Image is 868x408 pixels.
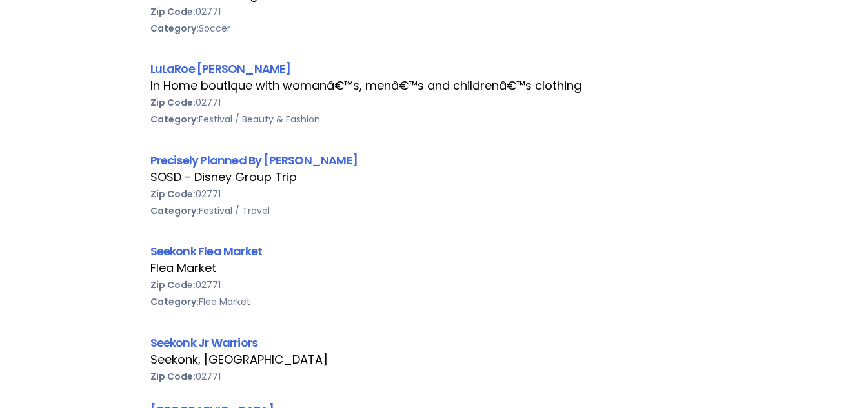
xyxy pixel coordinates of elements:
[150,334,718,351] div: Seekonk Jr Warriors
[150,152,358,168] a: Precisely Planned By [PERSON_NAME]
[150,368,718,385] div: 02771
[150,77,718,94] div: In Home boutique with womanâ€™s, menâ€™s and childrenâ€™s clothing
[150,260,718,277] div: Flea Market
[150,242,718,260] div: Seekonk Flea Market
[150,94,718,111] div: 02771
[150,370,196,383] b: Zip Code:
[150,151,718,169] div: Precisely Planned By [PERSON_NAME]
[150,204,199,217] b: Category:
[150,3,718,20] div: 02771
[150,351,718,368] div: Seekonk, [GEOGRAPHIC_DATA]
[150,278,196,291] b: Zip Code:
[150,96,196,109] b: Zip Code:
[150,5,196,18] b: Zip Code:
[150,22,199,35] b: Category:
[150,335,258,351] a: Seekonk Jr Warriors
[150,295,199,308] b: Category:
[150,113,199,126] b: Category:
[150,202,718,219] div: Festival / Travel
[150,277,718,293] div: 02771
[150,243,263,259] a: Seekonk Flea Market
[150,20,718,37] div: Soccer
[150,60,718,77] div: LuLaRoe [PERSON_NAME]
[150,293,718,310] div: Flee Market
[150,186,718,202] div: 02771
[150,188,196,200] b: Zip Code:
[150,111,718,128] div: Festival / Beauty & Fashion
[150,169,718,186] div: SOSD - Disney Group Trip
[150,61,291,77] a: LuLaRoe [PERSON_NAME]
